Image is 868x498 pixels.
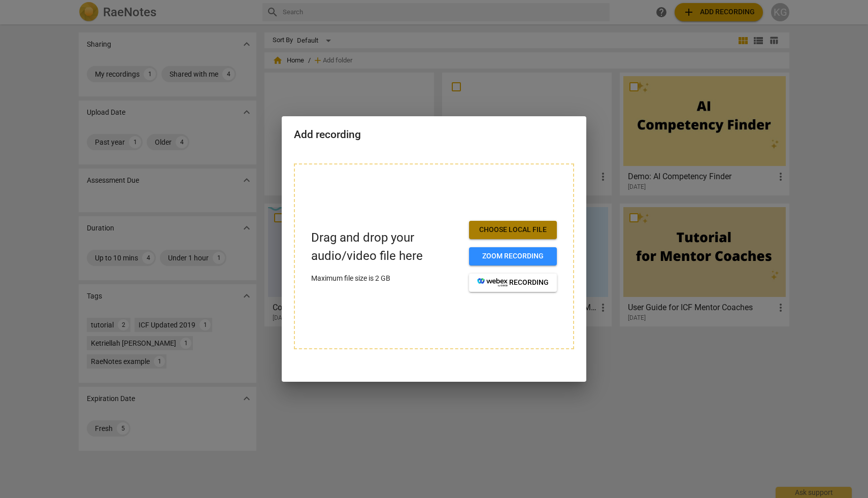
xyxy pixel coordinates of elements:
button: Zoom recording [469,247,557,265]
span: Choose local file [477,225,549,235]
h2: Add recording [294,128,574,141]
button: recording [469,274,557,292]
p: Drag and drop your audio/video file here [311,229,461,264]
span: Zoom recording [477,251,549,261]
span: recording [477,278,549,288]
p: Maximum file size is 2 GB [311,273,461,284]
button: Choose local file [469,221,557,239]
